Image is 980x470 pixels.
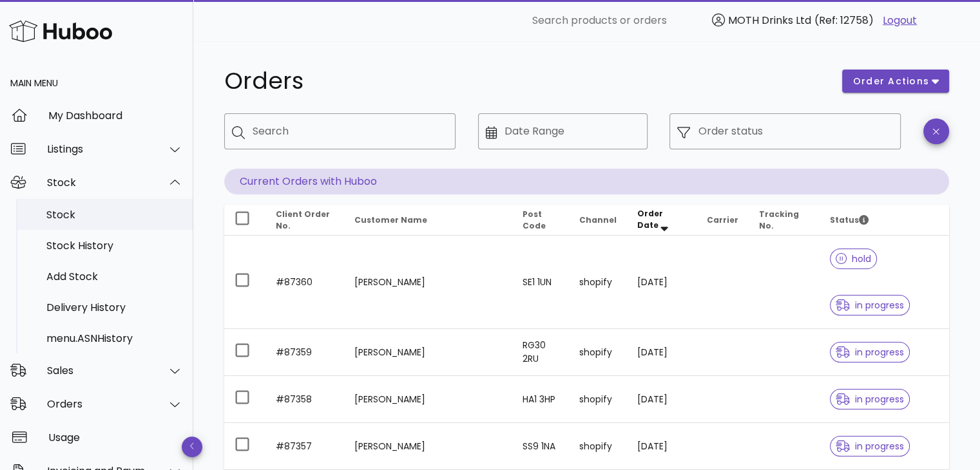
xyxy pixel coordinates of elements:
[627,236,697,329] td: [DATE]
[852,75,930,88] span: order actions
[836,442,904,451] span: in progress
[46,209,183,221] div: Stock
[344,205,512,236] th: Customer Name
[344,329,512,376] td: [PERSON_NAME]
[224,70,827,93] h1: Orders
[728,13,811,28] span: MOTH Drinks Ltd
[512,423,568,470] td: SS9 1NA
[627,329,697,376] td: [DATE]
[344,423,512,470] td: [PERSON_NAME]
[46,240,183,252] div: Stock History
[46,301,183,314] div: Delivery History
[512,376,568,423] td: HA1 3HP
[883,13,917,28] a: Logout
[344,376,512,423] td: [PERSON_NAME]
[512,205,568,236] th: Post Code
[830,214,869,225] span: Status
[47,398,152,410] div: Orders
[637,208,663,230] span: Order Date
[47,143,152,155] div: Listings
[707,214,738,225] span: Carrier
[820,205,949,236] th: Status
[265,205,344,236] th: Client Order No.
[569,236,627,329] td: shopify
[579,214,617,225] span: Channel
[836,301,904,310] span: in progress
[842,70,949,93] button: order actions
[569,205,627,236] th: Channel
[48,431,183,444] div: Usage
[836,348,904,357] span: in progress
[569,423,627,470] td: shopify
[265,236,344,329] td: #87360
[512,329,568,376] td: RG30 2RU
[512,236,568,329] td: SE1 1UN
[627,205,697,236] th: Order Date: Sorted descending. Activate to remove sorting.
[749,205,820,236] th: Tracking No.
[224,169,949,194] p: Current Orders with Huboo
[46,270,183,283] div: Add Stock
[46,332,183,344] div: menu.ASNHistory
[569,329,627,376] td: shopify
[265,329,344,376] td: #87359
[47,176,152,189] div: Stock
[836,254,872,263] span: hold
[697,205,749,236] th: Carrier
[265,376,344,423] td: #87358
[627,423,697,470] td: [DATE]
[836,395,904,404] span: in progress
[759,209,799,231] span: Tracking No.
[48,109,183,122] div: My Dashboard
[569,376,627,423] td: shopify
[9,17,112,45] img: Huboo Logo
[276,209,330,231] span: Client Order No.
[344,236,512,329] td: [PERSON_NAME]
[627,376,697,423] td: [DATE]
[265,423,344,470] td: #87357
[522,209,545,231] span: Post Code
[814,13,874,28] span: (Ref: 12758)
[47,364,152,377] div: Sales
[354,214,427,225] span: Customer Name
